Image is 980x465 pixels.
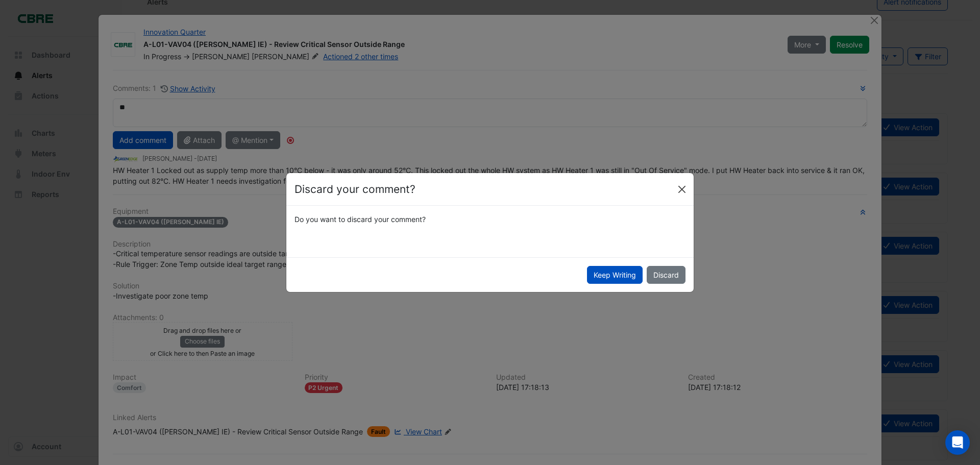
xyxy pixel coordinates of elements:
h4: Discard your comment? [295,181,415,198]
button: Keep Writing [587,266,643,284]
button: Close [674,182,690,197]
div: Open Intercom Messenger [945,430,970,455]
button: Discard [647,266,685,284]
div: Do you want to discard your comment? [288,214,692,225]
